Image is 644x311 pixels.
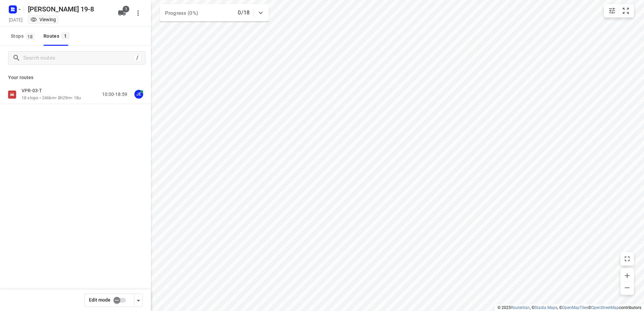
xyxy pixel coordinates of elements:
li: © 2025 , © , © © contributors [497,305,641,310]
button: Map settings [605,4,619,18]
div: Progress (0%)0/18 [160,4,269,22]
span: 1 [123,6,129,12]
span: Progress (0%) [165,10,198,16]
a: OpenMapTiles [562,305,588,310]
p: 18 stops • 246km • 8h29m • 18u [22,95,81,101]
p: VPR-03-T [22,88,46,94]
p: 0/18 [238,9,250,17]
div: You are currently in view mode. To make any changes, go to edit project. [30,16,56,23]
span: Edit mode [89,297,110,303]
div: Driver app settings [134,296,142,304]
p: Your routes [8,74,143,81]
button: Fit zoom [619,4,633,18]
div: / [134,54,141,62]
p: 10:30-18:59 [102,91,127,98]
a: Routetitan [511,305,530,310]
span: 1 [61,32,69,39]
a: OpenStreetMap [591,305,619,310]
div: small contained button group [604,4,634,18]
span: 18 [26,33,35,40]
div: Routes [43,32,71,40]
button: 1 [115,6,129,20]
span: Stops [11,32,37,40]
a: Stadia Maps [535,305,557,310]
input: Search routes [23,53,134,63]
